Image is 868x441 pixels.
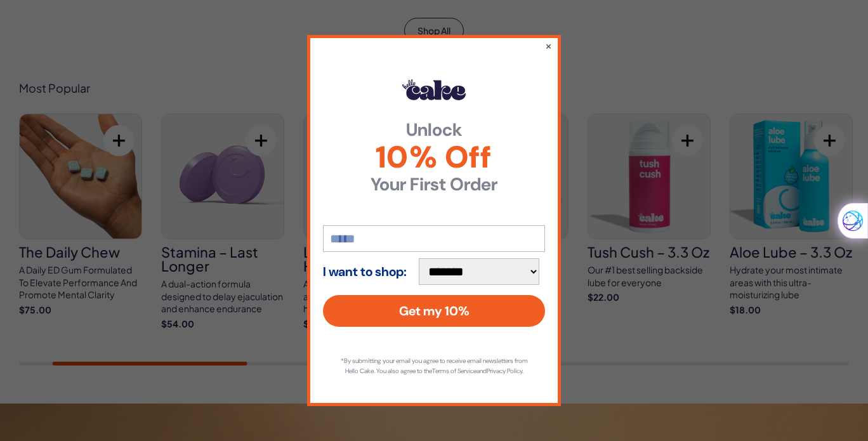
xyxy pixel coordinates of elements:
[545,39,552,52] button: ×
[323,121,545,139] strong: Unlock
[323,142,545,173] span: 10% Off
[336,356,532,376] p: *By submitting your email you agree to receive email newsletters from Hello Cake. You also agree ...
[402,79,466,100] img: Hello Cake
[323,176,545,194] strong: Your First Order
[323,295,545,327] button: Get my 10%
[323,265,407,279] strong: I want to shop:
[432,367,477,375] a: Terms of Service
[487,367,522,375] a: Privacy Policy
